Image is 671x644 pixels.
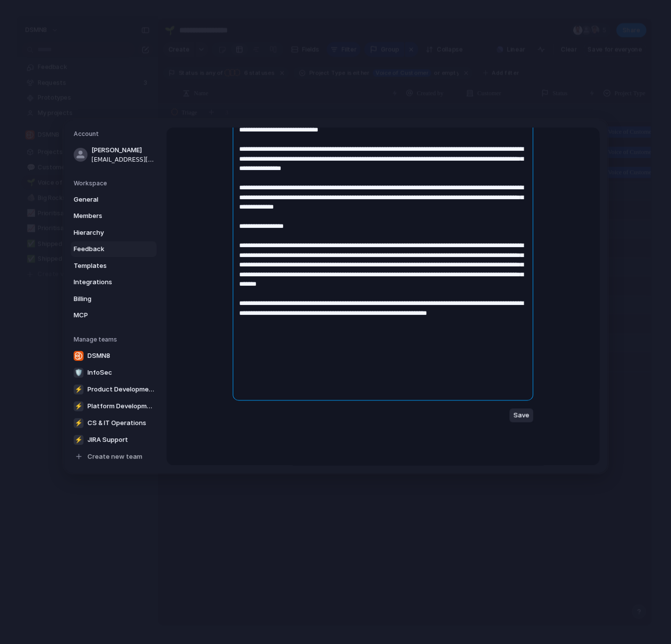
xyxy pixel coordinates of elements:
[74,401,84,411] div: ⚡
[74,335,157,343] h5: Manage teams
[74,129,157,138] h5: Account
[91,145,155,155] span: [PERSON_NAME]
[71,191,157,207] a: General
[71,224,157,240] a: Hierarchy
[74,434,84,444] div: ⚡
[71,208,157,224] a: Members
[71,448,158,464] a: Create new team
[71,241,157,257] a: Feedback
[74,178,157,187] h5: Workspace
[74,367,84,377] div: 🛡
[74,194,137,204] span: General
[513,410,529,420] span: Save
[87,418,146,428] span: CS & IT Operations
[87,452,142,462] span: Create new team
[71,431,158,447] a: ⚡JIRA Support
[74,384,84,394] div: ⚡
[71,381,158,397] a: ⚡Product Development
[71,398,158,414] a: ⚡Platform Development
[87,351,110,361] span: DSMN8
[74,294,137,303] span: Billing
[71,142,157,167] a: [PERSON_NAME][EMAIL_ADDRESS][DOMAIN_NAME]
[87,401,155,411] span: Platform Development
[71,307,157,323] a: MCP
[71,347,158,363] a: DSMN8
[71,415,158,430] a: ⚡CS & IT Operations
[74,244,137,254] span: Feedback
[71,291,157,306] a: Billing
[87,435,128,445] span: JIRA Support
[74,211,137,221] span: Members
[74,260,137,270] span: Templates
[74,418,84,428] div: ⚡
[71,364,158,380] a: 🛡InfoSec
[87,368,112,378] span: InfoSec
[91,155,155,164] span: [EMAIL_ADDRESS][DOMAIN_NAME]
[74,227,137,237] span: Hierarchy
[74,277,137,287] span: Integrations
[71,258,157,273] a: Templates
[71,274,157,290] a: Integrations
[509,408,533,422] button: Save
[87,385,155,394] span: Product Development
[74,310,137,320] span: MCP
